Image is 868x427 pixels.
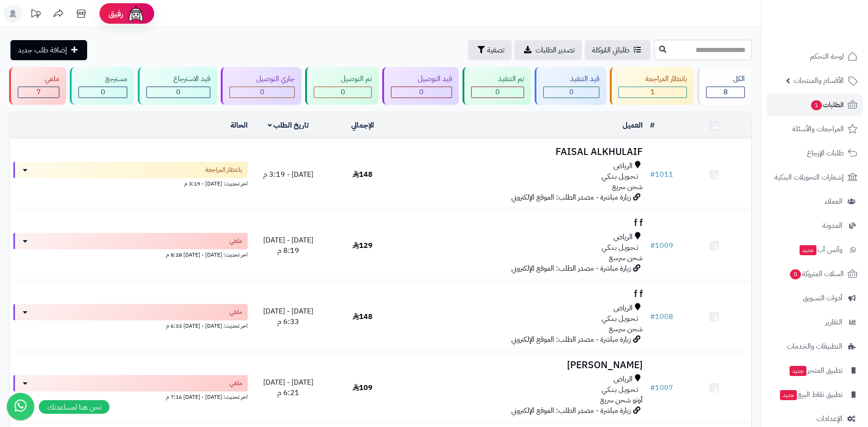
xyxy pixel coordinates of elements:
[789,364,842,377] span: تطبيق المتجر
[810,98,844,111] span: الطلبات
[391,74,452,84] div: قيد التوصيل
[176,87,181,98] span: 0
[230,120,248,131] a: الحالة
[767,166,863,188] a: إشعارات التحويلات البنكية
[303,67,380,105] a: تم التوصيل 0
[696,67,754,105] a: الكل8
[825,195,842,208] span: العملاء
[146,74,210,84] div: قيد الاسترجاع
[79,87,127,98] div: 0
[7,67,68,105] a: ملغي 7
[511,263,631,274] span: زيارة مباشرة - مصدر الطلب: الموقع الإلكتروني
[353,311,373,322] span: 148
[419,87,424,98] span: 0
[263,306,313,327] span: [DATE] - [DATE] 6:33 م
[767,263,863,285] a: السلات المتروكة0
[800,245,816,255] span: جديد
[806,23,859,42] img: logo-2.png
[205,165,242,175] span: بانتظار المراجعة
[602,314,638,324] span: تـحـويـل بـنـكـي
[811,100,822,110] span: 1
[109,8,123,19] span: رفيق
[18,74,59,84] div: ملغي
[767,46,863,67] a: لوحة التحكم
[18,87,59,98] div: 7
[767,215,863,237] a: المدونة
[511,405,631,416] span: زيارة مباشرة - مصدر الطلب: الموقع الإلكتروني
[68,67,136,105] a: مسترجع 0
[613,374,633,385] span: الرياض
[403,289,643,299] h3: f f
[787,340,842,353] span: التطبيقات والخدمات
[13,391,248,401] div: اخر تحديث: [DATE] - [DATE] 7:16 م
[543,74,599,84] div: قيد التنفيذ
[825,316,842,329] span: التقارير
[619,87,686,98] div: 1
[495,87,500,98] span: 0
[650,240,655,251] span: #
[789,268,844,280] span: السلات المتروكة
[609,252,643,263] span: شحن سرسع
[767,118,863,140] a: المراجعات والأسئلة
[263,377,313,398] span: [DATE] - [DATE] 6:21 م
[219,67,303,105] a: جاري التوصيل 0
[535,45,575,56] span: تصدير الطلبات
[780,390,797,400] span: جديد
[767,94,863,116] a: الطلبات1
[36,87,41,98] span: 7
[612,181,643,192] span: شحن سريع
[353,169,373,180] span: 148
[799,243,842,256] span: وآتس آب
[602,171,638,182] span: تـحـويـل بـنـكـي
[585,40,650,60] a: طلباتي المُوكلة
[353,240,373,251] span: 129
[314,87,371,98] div: 0
[127,5,145,23] img: ai-face.png
[767,384,863,406] a: تطبيق نقاط البيعجديد
[10,40,87,60] a: إضافة طلب جديد
[706,74,745,84] div: الكل
[511,334,631,345] span: زيارة مباشرة - مصدر الطلب: الموقع الإلكتروني
[767,311,863,333] a: التقارير
[263,235,313,256] span: [DATE] - [DATE] 8:19 م
[723,87,728,98] span: 8
[472,87,524,98] div: 0
[613,303,633,314] span: الرياض
[230,87,294,98] div: 0
[468,40,512,60] button: تصفية
[24,5,47,25] a: تحديثات المنصة
[650,382,673,393] a: #1007
[609,324,643,334] span: شحن سرسع
[790,366,806,376] span: جديد
[341,87,345,98] span: 0
[608,67,696,105] a: بانتظار المراجعة 1
[602,242,638,253] span: تـحـويـل بـنـكـي
[619,74,687,84] div: بانتظار المراجعة
[569,87,574,98] span: 0
[592,45,629,56] span: طلباتي المُوكلة
[229,379,242,388] span: ملغي
[807,147,844,159] span: طلبات الإرجاع
[13,178,248,188] div: اخر تحديث: [DATE] - 3:19 م
[544,87,599,98] div: 0
[260,87,265,98] span: 0
[13,320,248,330] div: اخر تحديث: [DATE] - [DATE] 6:33 م
[403,360,643,370] h3: [PERSON_NAME]
[767,142,863,164] a: طلبات الإرجاع
[810,50,844,63] span: لوحة التحكم
[767,190,863,212] a: العملاء
[613,232,633,242] span: الرياض
[353,382,373,393] span: 109
[403,147,643,157] h3: FAISAL ALKHULAIF
[650,240,673,251] a: #1009
[229,237,242,246] span: ملغي
[18,45,67,56] span: إضافة طلب جديد
[767,335,863,357] a: التطبيقات والخدمات
[822,219,842,232] span: المدونة
[229,74,295,84] div: جاري التوصيل
[515,40,582,60] a: تصدير الطلبات
[403,218,643,228] h3: f f
[650,120,655,131] a: #
[471,74,524,84] div: تم التنفيذ
[391,87,452,98] div: 0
